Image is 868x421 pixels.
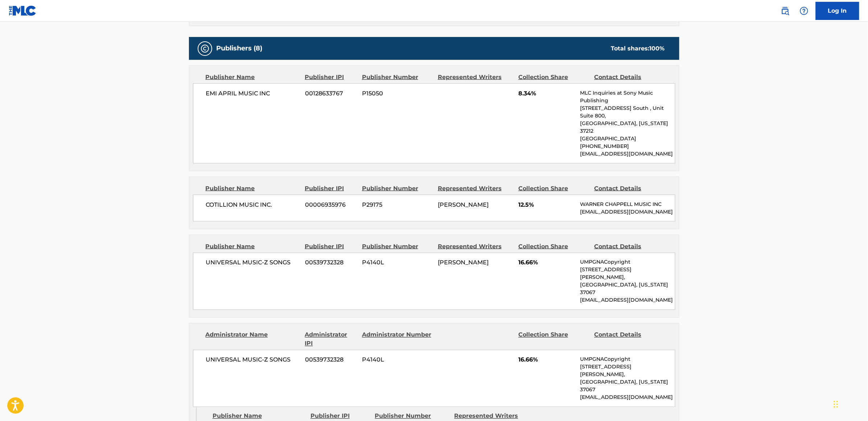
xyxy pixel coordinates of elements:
[217,44,263,53] h5: Publishers (8)
[206,184,300,193] div: Publisher Name
[778,4,793,18] a: Public Search
[438,184,513,193] div: Represented Writers
[362,184,432,193] div: Publisher Number
[580,89,675,104] p: MLC Inquiries at Sony Music Publishing
[206,356,300,364] span: UNIVERSAL MUSIC-Z SONGS
[580,379,675,394] p: [GEOGRAPHIC_DATA], [US_STATE] 37067
[201,44,209,53] img: Publishers
[580,104,675,120] p: [STREET_ADDRESS] South , Unit Suite 800,
[595,73,665,82] div: Contact Details
[611,44,665,53] div: Total shares:
[580,259,675,266] p: UMPGNACopyright
[580,356,675,363] p: UMPGNACopyright
[206,242,300,251] div: Publisher Name
[362,73,432,82] div: Publisher Number
[362,356,432,364] span: P4140L
[438,201,489,208] span: [PERSON_NAME]
[580,135,675,143] p: [GEOGRAPHIC_DATA]
[800,7,809,15] img: help
[580,208,675,216] p: [EMAIL_ADDRESS][DOMAIN_NAME]
[305,89,357,98] span: 00128633767
[438,73,513,82] div: Represented Writers
[580,363,675,379] p: [STREET_ADDRESS][PERSON_NAME],
[206,201,300,209] span: COTILLION MUSIC INC.
[206,73,300,82] div: Publisher Name
[213,412,305,421] div: Publisher Name
[9,5,37,16] img: MLC Logo
[518,356,575,364] span: 16.66%
[797,4,811,18] div: Help
[580,266,675,281] p: [STREET_ADDRESS][PERSON_NAME],
[362,89,432,98] span: P15050
[781,7,790,15] img: search
[834,393,838,415] div: Drag
[206,331,300,348] div: Administrator Name
[595,242,665,251] div: Contact Details
[438,259,489,266] span: [PERSON_NAME]
[206,259,300,267] span: UNIVERSAL MUSIC-Z SONGS
[305,356,357,364] span: 00539732328
[580,143,675,150] p: [PHONE_NUMBER]
[362,201,432,209] span: P29175
[375,412,449,421] div: Publisher Number
[580,281,675,297] p: [GEOGRAPHIC_DATA], [US_STATE] 37067
[580,297,675,304] p: [EMAIL_ADDRESS][DOMAIN_NAME]
[518,259,575,267] span: 16.66%
[305,201,357,209] span: 00006935976
[518,242,589,251] div: Collection Share
[305,242,357,251] div: Publisher IPI
[580,201,675,208] p: WARNER CHAPPELL MUSIC INC
[518,89,575,98] span: 8.34%
[206,89,300,98] span: EMI APRIL MUSIC INC
[454,412,528,421] div: Represented Writers
[438,242,513,251] div: Represented Writers
[362,331,432,348] div: Administrator Number
[518,73,589,82] div: Collection Share
[580,394,675,401] p: [EMAIL_ADDRESS][DOMAIN_NAME]
[310,412,370,421] div: Publisher IPI
[595,184,665,193] div: Contact Details
[518,331,589,348] div: Collection Share
[580,120,675,135] p: [GEOGRAPHIC_DATA], [US_STATE] 37212
[362,242,432,251] div: Publisher Number
[580,150,675,158] p: [EMAIL_ADDRESS][DOMAIN_NAME]
[305,331,357,348] div: Administrator IPI
[518,201,575,209] span: 12.5%
[816,2,859,20] a: Log In
[832,386,868,421] iframe: Chat Widget
[305,184,357,193] div: Publisher IPI
[650,45,665,52] span: 100 %
[518,184,589,193] div: Collection Share
[362,259,432,267] span: P4140L
[305,259,357,267] span: 00539732328
[305,73,357,82] div: Publisher IPI
[595,331,665,348] div: Contact Details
